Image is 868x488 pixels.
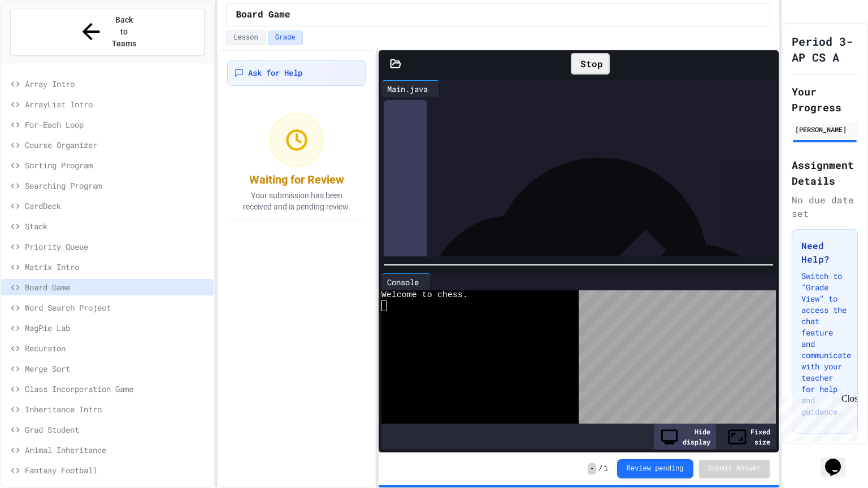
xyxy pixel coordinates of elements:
[381,273,431,290] div: Console
[25,220,209,232] span: Stack
[25,383,209,395] span: Class Incorporation Game
[654,424,716,450] div: Hide display
[821,443,857,477] iframe: chat widget
[381,83,433,95] div: Main.java
[25,464,209,476] span: Fantasy Football
[722,424,776,450] div: Fixed size
[774,394,857,442] iframe: chat widget
[10,8,205,56] button: Back to Teams
[25,403,209,415] span: Inheritance Intro
[792,193,858,220] div: No due date set
[236,8,290,22] span: Board Game
[792,84,858,115] h2: Your Progress
[571,53,610,75] div: Stop
[604,464,608,473] span: 1
[598,464,602,473] span: /
[234,190,358,212] p: Your submission has been received and is pending review.
[801,271,848,417] p: Switch to "Grade View" to access the chat feature and communicate with your teacher for help and ...
[25,139,209,151] span: Course Organizer
[25,302,209,313] span: Word Search Project
[25,444,209,456] span: Animal Inheritance
[699,460,770,478] button: Submit Answer
[381,290,468,300] span: Welcome to chess.
[25,180,209,191] span: Searching Program
[249,172,344,188] div: Waiting for Review
[25,241,209,252] span: Priority Queue
[792,33,858,65] h1: Period 3- AP CS A
[25,281,209,293] span: Board Game
[381,80,440,97] div: Main.java
[25,200,209,212] span: CardDeck
[226,30,265,45] button: Lesson
[381,276,424,288] div: Console
[25,342,209,354] span: Recursion
[268,30,303,45] button: Grade
[25,159,209,171] span: Sorting Program
[25,119,209,130] span: For-Each Loop
[25,78,209,90] span: Array Intro
[5,5,78,72] div: Chat with us now!Close
[617,459,693,478] button: Review pending
[25,424,209,435] span: Grad Student
[795,124,854,134] div: [PERSON_NAME]
[111,14,137,50] span: Back to Teams
[25,98,209,110] span: ArrayList Intro
[384,100,427,446] div: History
[25,261,209,273] span: Matrix Intro
[248,67,302,79] span: Ask for Help
[588,463,596,474] span: -
[25,363,209,374] span: Merge Sort
[792,157,858,189] h2: Assignment Details
[25,322,209,334] span: MagPie Lab
[708,464,761,473] span: Submit Answer
[801,239,848,266] h3: Need Help?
